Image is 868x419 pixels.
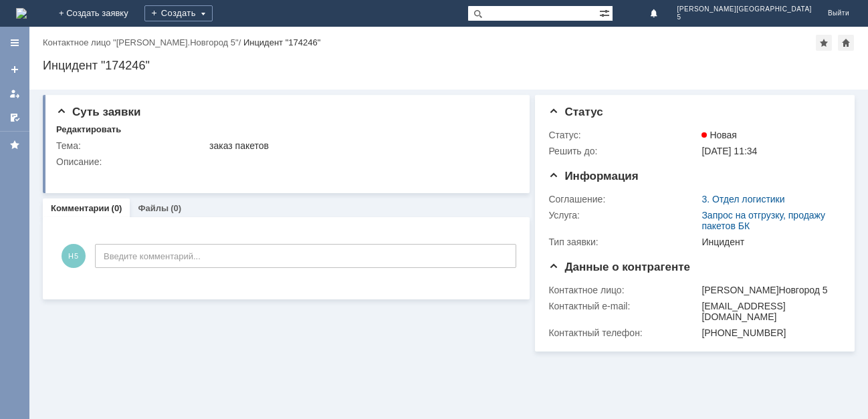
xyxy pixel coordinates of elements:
[243,37,320,47] div: Инцидент "174246"
[16,8,27,19] a: Перейти на домашнюю страницу
[701,210,825,231] a: Запрос на отгрузку, продажу пакетов БК
[16,8,27,19] img: logo
[838,35,854,51] div: Сделать домашней страницей
[677,5,812,13] span: [PERSON_NAME][GEOGRAPHIC_DATA]
[4,83,25,104] a: Мои заявки
[548,210,699,221] div: Услуга:
[209,140,512,151] div: заказ пакетов
[43,37,243,47] div: /
[4,107,25,128] a: Мои согласования
[138,203,169,213] a: Файлы
[548,327,699,338] div: Контактный телефон:
[599,6,613,19] span: Расширенный поиск
[548,130,699,140] div: Статус:
[43,37,239,47] a: Контактное лицо "[PERSON_NAME].Новгород 5"
[701,301,835,322] div: [EMAIL_ADDRESS][DOMAIN_NAME]
[56,140,207,151] div: Тема:
[701,146,757,156] span: [DATE] 11:34
[548,106,603,118] span: Статус
[677,13,812,21] span: 5
[816,35,832,51] div: Добавить в избранное
[701,285,835,295] div: [PERSON_NAME]Новгород 5
[548,194,699,204] div: Соглашение:
[4,59,25,80] a: Создать заявку
[62,244,86,268] span: Н5
[701,237,835,247] div: Инцидент
[548,170,638,182] span: Информация
[43,59,855,72] div: Инцидент "174246"
[701,194,784,204] a: 3. Отдел логистики
[56,106,140,118] span: Суть заявки
[144,5,213,21] div: Создать
[51,203,110,213] a: Комментарии
[548,237,699,247] div: Тип заявки:
[548,301,699,311] div: Контактный e-mail:
[548,285,699,295] div: Контактное лицо:
[56,124,121,135] div: Редактировать
[171,203,181,213] div: (0)
[548,146,699,156] div: Решить до:
[112,203,122,213] div: (0)
[56,156,514,167] div: Описание:
[548,261,690,273] span: Данные о контрагенте
[701,327,835,338] div: [PHONE_NUMBER]
[701,130,737,140] span: Новая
